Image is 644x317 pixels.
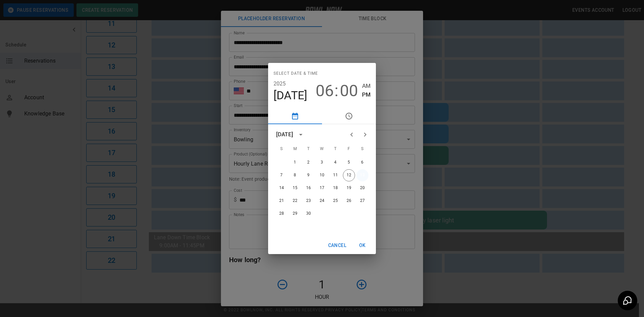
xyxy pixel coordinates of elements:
[356,195,368,207] button: 27
[343,182,355,194] button: 19
[329,142,342,156] span: Thursday
[362,90,371,99] button: PM
[343,169,355,181] button: 12
[356,142,368,156] span: Saturday
[276,131,293,139] div: [DATE]
[276,169,288,181] button: 7
[273,68,318,79] span: Select date & time
[302,142,315,156] span: Tuesday
[343,156,355,169] button: 5
[329,195,342,207] button: 25
[356,169,368,181] button: 13
[316,142,328,156] span: Wednesday
[289,142,301,156] span: Monday
[316,156,328,169] button: 3
[345,128,358,141] button: Previous month
[325,239,349,252] button: Cancel
[322,108,376,124] button: pick time
[316,195,328,207] button: 24
[273,89,308,103] button: [DATE]
[316,182,328,194] button: 17
[316,81,334,100] button: 06
[302,208,315,220] button: 30
[316,169,328,181] button: 10
[334,81,339,100] span: :
[276,195,288,207] button: 21
[295,129,307,140] button: calendar view is open, switch to year view
[340,81,358,100] button: 00
[356,182,368,194] button: 20
[358,128,372,141] button: Next month
[329,169,342,181] button: 11
[352,239,373,252] button: OK
[343,142,355,156] span: Friday
[289,208,301,220] button: 29
[356,156,368,169] button: 6
[276,208,288,220] button: 28
[276,182,288,194] button: 14
[329,182,342,194] button: 18
[273,79,286,89] button: 2025
[302,195,315,207] button: 23
[302,156,315,169] button: 2
[329,156,342,169] button: 4
[343,195,355,207] button: 26
[276,142,288,156] span: Sunday
[289,169,301,181] button: 8
[289,195,301,207] button: 22
[362,81,371,91] button: AM
[289,156,301,169] button: 1
[268,108,322,124] button: pick date
[289,182,301,194] button: 15
[302,182,315,194] button: 16
[302,169,315,181] button: 9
